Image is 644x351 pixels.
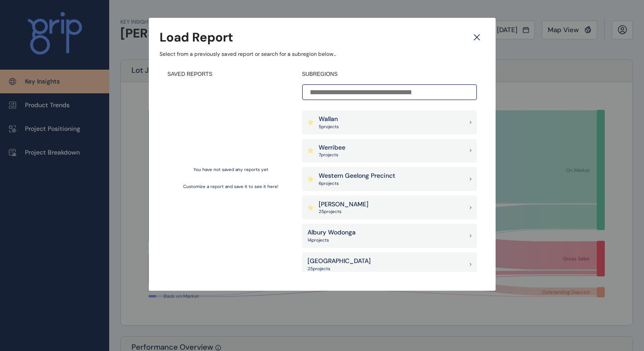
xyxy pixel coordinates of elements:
p: Select from a previously saved report or search for a subregion below... [160,50,485,58]
h4: SUBREGIONS [302,71,477,78]
p: [GEOGRAPHIC_DATA] [308,257,371,266]
p: 14 project s [308,237,356,243]
p: 25 project s [308,266,371,272]
p: Customize a report and save it to see it here! [183,184,279,190]
p: 25 project s [319,209,369,215]
h4: SAVED REPORTS [168,71,294,78]
p: 7 project s [319,152,345,158]
p: Western Geelong Precinct [319,171,395,180]
p: [PERSON_NAME] [319,200,369,209]
p: 6 project s [319,180,395,187]
p: Werribee [319,143,345,152]
p: You have not saved any reports yet [193,167,268,173]
p: 5 project s [319,124,339,130]
p: Albury Wodonga [308,228,356,237]
p: Wallan [319,115,339,124]
h3: Load Report [160,29,233,46]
